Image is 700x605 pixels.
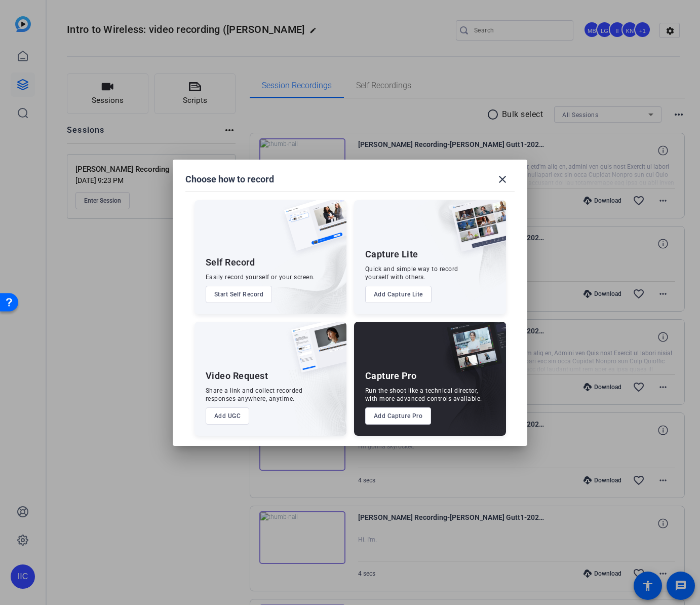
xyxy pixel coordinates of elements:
[284,322,346,383] img: ugc-content.png
[185,173,274,185] h1: Choose how to record
[365,286,432,303] button: Add Capture Lite
[258,222,346,314] img: embarkstudio-self-record.png
[206,407,250,425] button: Add UGC
[206,256,255,269] div: Self Record
[206,286,273,303] button: Start Self Record
[415,200,506,301] img: embarkstudio-capture-lite.png
[365,248,418,260] div: Capture Lite
[365,407,432,425] button: Add Capture Pro
[496,173,509,185] mat-icon: close
[206,370,268,382] div: Video Request
[431,334,506,436] img: embarkstudio-capture-pro.png
[365,387,482,403] div: Run the shoot like a technical director, with more advanced controls available.
[277,200,346,261] img: self-record.png
[288,353,346,436] img: embarkstudio-ugc-content.png
[443,200,506,262] img: capture-lite.png
[365,370,417,382] div: Capture Pro
[206,387,303,403] div: Share a link and collect recorded responses anywhere, anytime.
[365,265,458,281] div: Quick and simple way to record yourself with others.
[206,273,315,281] div: Easily record yourself or your screen.
[439,322,506,384] img: capture-pro.png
